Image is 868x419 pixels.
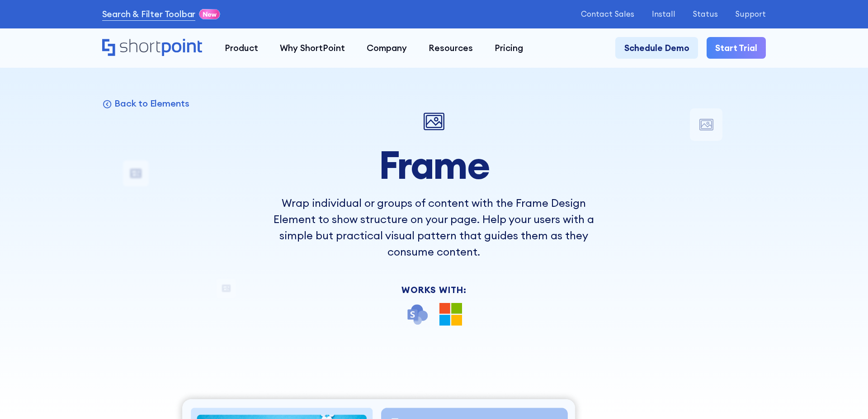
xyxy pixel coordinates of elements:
[484,37,534,59] a: Pricing
[102,98,189,109] a: Back to Elements
[102,39,203,58] a: Home
[823,376,868,419] iframe: Chat Widget
[615,37,698,59] a: Schedule Demo
[102,8,196,21] a: Search & Filter Toolbar
[495,42,523,55] div: Pricing
[406,303,429,326] img: SharePoint icon
[429,42,473,55] div: Resources
[652,10,675,19] a: Install
[356,37,418,59] a: Company
[280,42,345,55] div: Why ShortPoint
[271,195,597,260] p: Wrap individual or groups of content with the Frame Design Element to show structure on your page...
[225,42,258,55] div: Product
[735,10,766,19] a: Support
[707,37,766,59] a: Start Trial
[418,37,484,59] a: Resources
[271,143,597,186] h1: Frame
[367,42,407,55] div: Company
[421,108,447,135] img: Frame
[114,98,189,109] p: Back to Elements
[269,37,356,59] a: Why ShortPoint
[214,37,269,59] a: Product
[439,303,462,326] img: Microsoft 365 logo
[271,286,597,294] div: Works With:
[581,10,634,19] a: Contact Sales
[693,10,718,19] a: Status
